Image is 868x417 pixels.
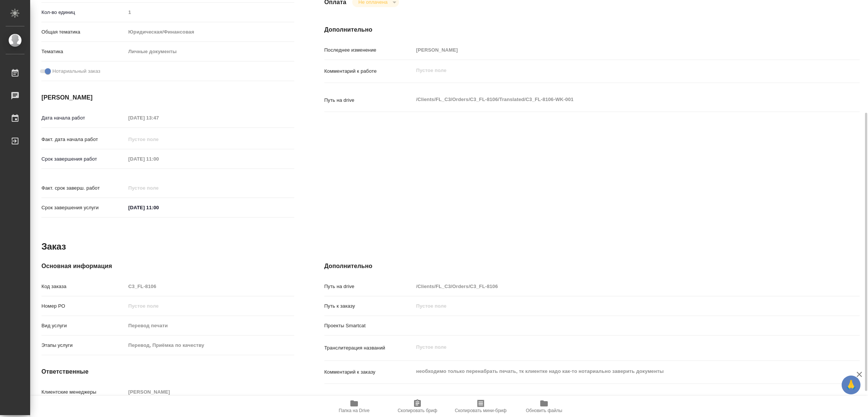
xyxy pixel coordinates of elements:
[414,44,815,55] input: Пустое поле
[324,344,414,352] p: Транслитерация названий
[845,377,857,393] span: 🙏
[414,281,815,292] input: Пустое поле
[41,302,126,310] p: Номер РО
[324,322,414,330] p: Проекты Smartcat
[324,368,414,376] p: Комментарий к заказу
[324,67,414,75] p: Комментарий к работе
[126,300,294,311] input: Пустое поле
[842,376,860,394] button: 🙏
[41,48,126,55] p: Тематика
[324,46,414,54] p: Последнее изменение
[126,202,192,213] input: ✎ Введи что-нибудь
[414,300,815,311] input: Пустое поле
[526,408,562,413] span: Обновить файлы
[41,204,126,212] p: Срок завершения услуги
[52,67,100,75] span: Нотариальный заказ
[126,153,192,164] input: Пустое поле
[324,25,860,34] h4: Дополнительно
[126,134,192,145] input: Пустое поле
[455,408,506,413] span: Скопировать мини-бриф
[324,262,860,271] h4: Дополнительно
[41,28,126,36] p: Общая тематика
[41,262,294,271] h4: Основная информация
[324,97,414,104] p: Путь на drive
[126,45,294,58] div: Личные документы
[339,408,370,413] span: Папка на Drive
[324,302,414,310] p: Путь к заказу
[126,182,192,193] input: Пустое поле
[126,112,192,123] input: Пустое поле
[41,241,66,253] h2: Заказ
[397,408,437,413] span: Скопировать бриф
[126,26,294,38] div: Юридическая/Финансовая
[41,93,294,102] h4: [PERSON_NAME]
[41,155,126,163] p: Срок завершения работ
[126,281,294,292] input: Пустое поле
[449,396,512,417] button: Скопировать мини-бриф
[41,367,294,376] h4: Ответственные
[126,7,294,18] input: Пустое поле
[414,93,815,106] textarea: /Clients/FL_C3/Orders/C3_FL-8106/Translated/C3_FL-8106-WK-001
[512,396,576,417] button: Обновить файлы
[324,283,414,290] p: Путь на drive
[126,320,294,331] input: Пустое поле
[322,396,386,417] button: Папка на Drive
[126,386,294,397] input: Пустое поле
[41,136,126,143] p: Факт. дата начала работ
[41,184,126,192] p: Факт. срок заверш. работ
[41,283,126,290] p: Код заказа
[41,342,126,349] p: Этапы услуги
[41,9,126,16] p: Кол-во единиц
[41,388,126,396] p: Клиентские менеджеры
[414,365,815,378] textarea: необходимо только перенабрать печать, тк клиентке надо как-то нотариально заверить документы
[386,396,449,417] button: Скопировать бриф
[41,114,126,122] p: Дата начала работ
[126,340,294,351] input: Пустое поле
[41,322,126,330] p: Вид услуги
